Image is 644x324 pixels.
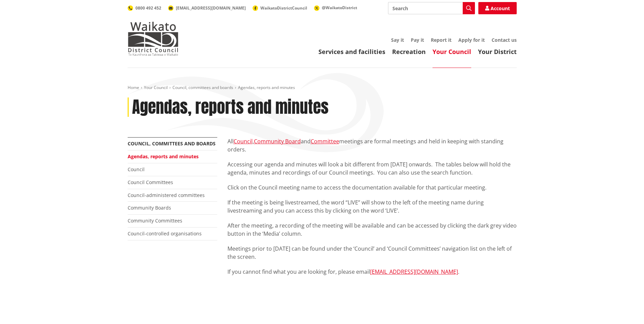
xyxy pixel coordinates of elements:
img: Waikato District Council - Te Kaunihera aa Takiwaa o Waikato [128,22,179,56]
a: [EMAIL_ADDRESS][DOMAIN_NAME] [168,5,246,11]
a: Council, committees and boards [128,140,216,147]
p: After the meeting, a recording of the meeting will be available and can be accessed by clicking t... [227,221,517,238]
a: Home [128,85,139,90]
a: Agendas, reports and minutes [128,153,199,160]
input: Search input [388,2,475,14]
a: Community Boards [128,204,171,211]
a: Say it [391,37,404,43]
span: @WaikatoDistrict [322,5,357,11]
a: Report it [431,37,452,43]
span: Agendas, reports and minutes [238,85,295,90]
h1: Agendas, reports and minutes [132,97,329,117]
a: Council [128,166,145,173]
a: Services and facilities [318,48,385,56]
a: Pay it [411,37,424,43]
a: Contact us [492,37,517,43]
a: Account [478,2,517,14]
p: Click on the Council meeting name to access the documentation available for that particular meeting. [227,183,517,192]
a: [EMAIL_ADDRESS][DOMAIN_NAME] [370,268,458,275]
a: Apply for it [458,37,485,43]
span: WaikatoDistrictCouncil [260,5,307,11]
a: Council [234,138,253,145]
a: 0800 492 452 [128,5,161,11]
p: If you cannot find what you are looking for, please email . [227,268,517,276]
span: Accessing our agenda and minutes will look a bit different from [DATE] onwards. The tables below ... [227,161,511,176]
a: Your Council [144,85,168,90]
a: WaikatoDistrictCouncil [253,5,307,11]
a: @WaikatoDistrict [314,5,357,11]
a: Council Committees [128,179,173,185]
span: [EMAIL_ADDRESS][DOMAIN_NAME] [176,5,246,11]
a: Council-administered committees [128,192,205,198]
p: If the meeting is being livestreamed, the word “LIVE” will show to the left of the meeting name d... [227,198,517,215]
a: Recreation [392,48,426,56]
a: Community Committees [128,217,182,224]
span: 0800 492 452 [135,5,161,11]
p: Meetings prior to [DATE] can be found under the ‘Council’ and ‘Council Committees’ navigation lis... [227,245,517,261]
a: Community Board [254,138,301,145]
a: Your District [478,48,517,56]
a: Committee [311,138,339,145]
a: Your Council [433,48,471,56]
a: Council, committees and boards [172,85,233,90]
p: All , and meetings are formal meetings and held in keeping with standing orders. [227,137,517,154]
a: Council-controlled organisations [128,230,202,237]
nav: breadcrumb [128,85,517,91]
